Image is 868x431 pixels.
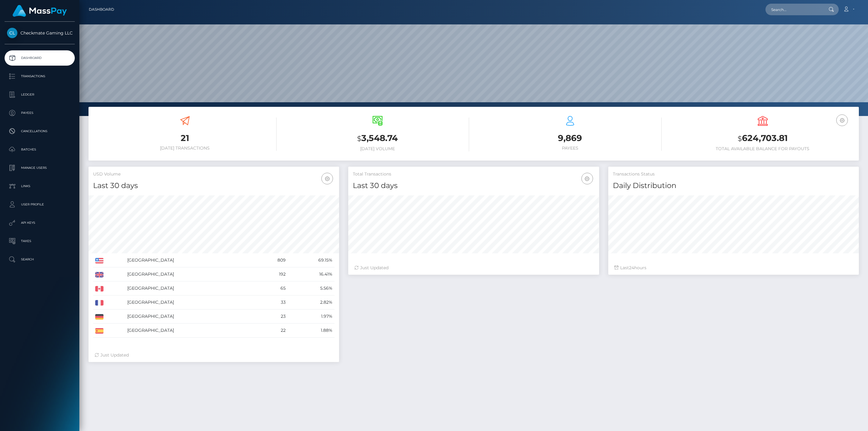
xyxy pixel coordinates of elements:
[738,134,742,143] small: $
[256,295,288,310] td: 33
[125,253,256,267] td: [GEOGRAPHIC_DATA]
[93,180,335,191] h4: Last 30 days
[288,295,335,310] td: 2.82%
[7,108,72,118] p: Payees
[614,265,853,271] div: Last hours
[5,124,75,139] a: Cancellations
[95,352,333,358] div: Just Updated
[5,215,75,230] a: API Keys
[288,267,335,281] td: 16.41%
[613,180,854,191] h4: Daily Distribution
[93,171,335,177] h5: USD Volume
[93,146,277,151] h6: [DATE] Transactions
[478,132,662,144] h3: 9,869
[353,180,594,191] h4: Last 30 days
[256,310,288,324] td: 23
[286,146,469,151] h6: [DATE] Volume
[671,132,854,145] h3: 624,703.81
[5,197,75,212] a: User Profile
[354,265,593,271] div: Just Updated
[288,310,335,324] td: 1.97%
[95,286,103,292] img: CA.png
[7,182,72,191] p: Links
[125,295,256,310] td: [GEOGRAPHIC_DATA]
[95,272,103,277] img: GB.png
[357,134,361,143] small: $
[95,328,103,334] img: ES.png
[671,146,854,151] h6: Total Available Balance for Payouts
[7,218,72,227] p: API Keys
[478,146,662,151] h6: Payees
[5,234,75,249] a: Taxes
[7,255,72,264] p: Search
[93,132,277,144] h3: 21
[7,53,72,63] p: Dashboard
[256,253,288,267] td: 809
[629,265,634,270] span: 24
[286,132,469,145] h3: 3,548.74
[7,237,72,246] p: Taxes
[5,30,75,36] span: Checkmate Gaming LLC
[5,252,75,267] a: Search
[256,324,288,338] td: 22
[288,281,335,295] td: 5.56%
[5,160,75,176] a: Manage Users
[5,50,75,66] a: Dashboard
[5,142,75,157] a: Batches
[89,3,114,16] a: Dashboard
[7,127,72,136] p: Cancellations
[288,324,335,338] td: 1.88%
[288,253,335,267] td: 69.15%
[95,258,103,263] img: US.png
[125,267,256,281] td: [GEOGRAPHIC_DATA]
[765,4,823,15] input: Search...
[95,300,103,306] img: FR.png
[13,5,67,17] img: MassPay Logo
[5,105,75,121] a: Payees
[125,281,256,295] td: [GEOGRAPHIC_DATA]
[7,163,72,172] p: Manage Users
[7,145,72,154] p: Batches
[256,267,288,281] td: 192
[5,179,75,194] a: Links
[5,87,75,102] a: Ledger
[7,90,72,99] p: Ledger
[7,28,17,38] img: Checkmate Gaming LLC
[5,69,75,84] a: Transactions
[353,171,594,177] h5: Total Transactions
[125,324,256,338] td: [GEOGRAPHIC_DATA]
[7,200,72,209] p: User Profile
[613,171,854,177] h5: Transactions Status
[256,281,288,295] td: 65
[95,314,103,320] img: DE.png
[125,310,256,324] td: [GEOGRAPHIC_DATA]
[7,72,72,81] p: Transactions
